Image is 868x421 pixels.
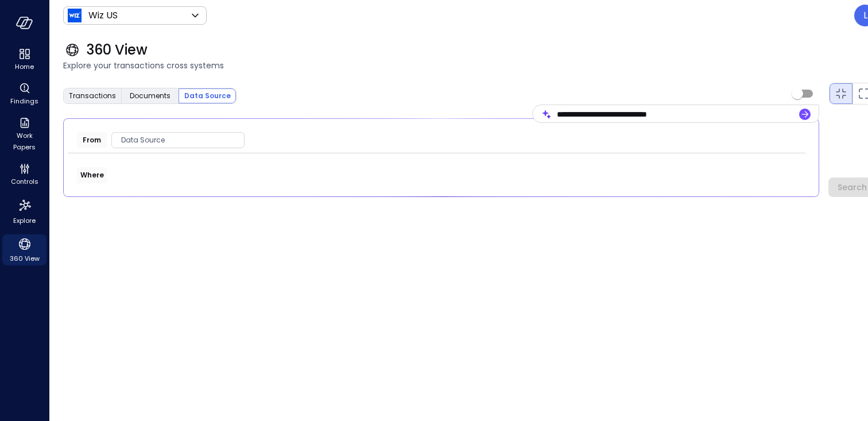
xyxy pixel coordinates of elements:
[11,176,38,187] span: Controls
[10,253,40,264] span: 360 View
[88,9,118,22] p: Wiz US
[2,195,46,227] div: Explore
[2,115,46,154] div: Work Papers
[13,215,36,226] span: Explore
[86,41,148,59] span: 360 View
[7,130,42,153] span: Work Papers
[2,161,46,188] div: Controls
[68,9,82,22] img: Icon
[69,90,116,102] span: Transactions
[184,90,231,102] span: Data Source
[130,90,170,102] span: Documents
[2,80,46,108] div: Findings
[834,87,848,101] div: Minimized view
[112,134,244,146] span: Data Source
[2,46,46,74] div: Home
[10,95,38,107] span: Findings
[83,134,101,146] span: From
[15,61,34,72] span: Home
[80,169,104,181] span: Where
[2,234,46,265] div: 360 View
[863,9,867,22] p: L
